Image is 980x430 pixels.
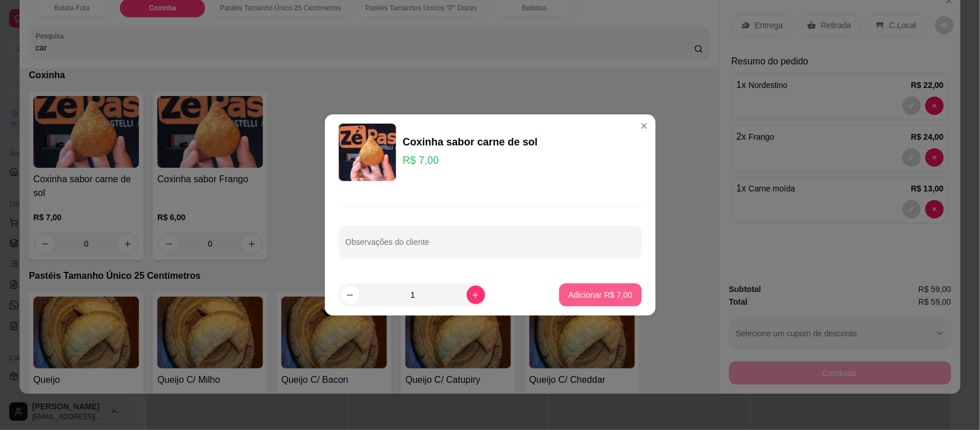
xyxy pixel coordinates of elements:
img: product-image [339,124,396,181]
div: Coxinha sabor carne de sol [403,134,538,150]
button: Close [635,117,653,135]
button: decrease-product-quantity [341,286,359,304]
p: R$ 7,00 [403,152,538,168]
button: Adicionar R$ 7,00 [559,283,641,306]
p: Adicionar R$ 7,00 [568,289,632,301]
input: Observações do cliente [346,241,635,252]
button: increase-product-quantity [467,286,485,304]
